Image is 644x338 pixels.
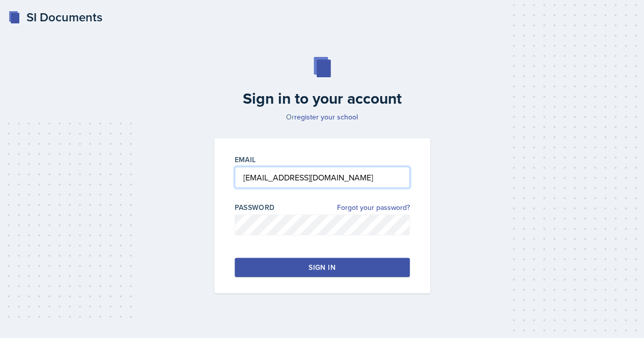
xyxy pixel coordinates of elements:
[235,258,410,277] button: Sign in
[235,155,256,165] label: Email
[309,262,335,272] div: Sign in
[8,8,102,26] a: SI Documents
[208,89,436,108] h2: Sign in to your account
[235,167,410,188] input: Email
[294,112,358,122] a: register your school
[208,112,436,122] p: Or
[235,202,275,212] label: Password
[337,202,410,213] a: Forgot your password?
